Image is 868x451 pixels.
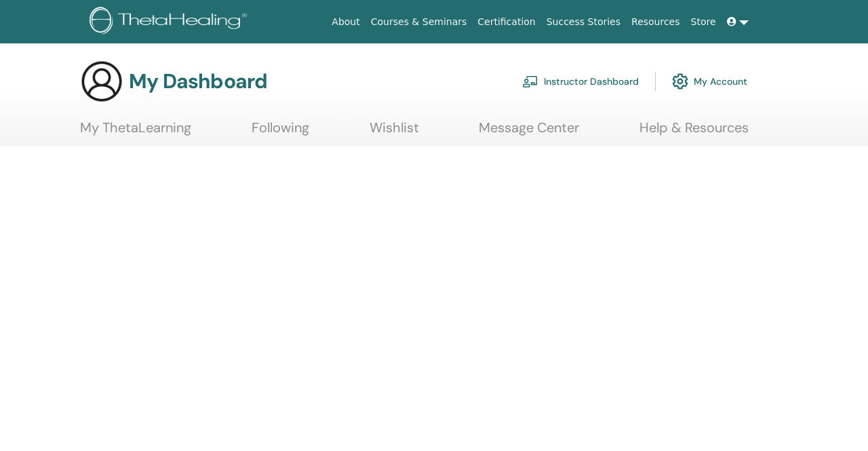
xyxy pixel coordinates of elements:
[472,9,540,35] a: Certification
[370,119,419,146] a: Wishlist
[626,9,686,35] a: Resources
[541,9,626,35] a: Success Stories
[672,70,688,93] img: cog.svg
[80,60,123,103] img: generic-user-icon.jpg
[522,75,538,87] img: chalkboard-teacher.svg
[366,9,473,35] a: Courses & Seminars
[672,66,747,96] a: My Account
[479,119,579,146] a: Message Center
[129,69,267,94] h3: My Dashboard
[90,7,252,37] img: logo.png
[80,119,191,146] a: My ThetaLearning
[252,119,309,146] a: Following
[522,66,639,96] a: Instructor Dashboard
[639,119,749,146] a: Help & Resources
[686,9,722,35] a: Store
[326,9,365,35] a: About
